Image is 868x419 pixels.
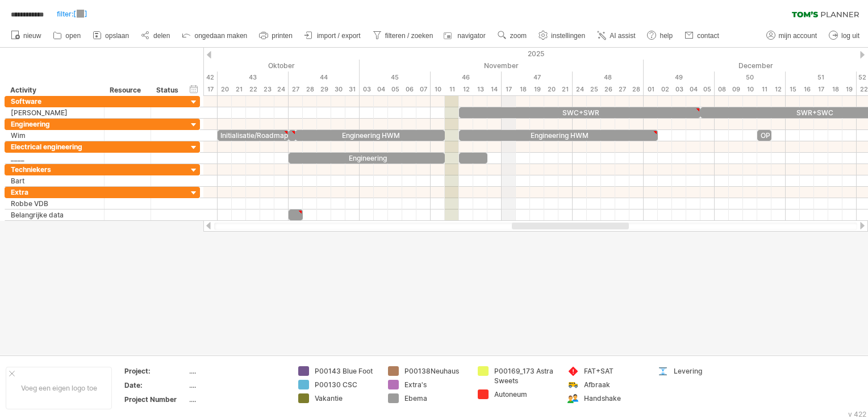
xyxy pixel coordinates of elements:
div: P00138Neuhaus [404,366,466,376]
div: maandag, 8 December 2025 [715,83,729,95]
a: printen [256,28,296,43]
div: Voeg een eigen logo toe [6,367,112,409]
div: Vakantie [315,393,377,403]
div: dinsdag, 2 December 2025 [658,83,672,95]
div: Electrical engineering [11,141,98,152]
span: mijn account [779,32,817,40]
div: Levering [674,366,736,376]
div: Resource [110,85,144,96]
span: import / export [317,32,361,40]
div: dinsdag, 16 December 2025 [800,83,814,95]
span: delen [153,32,170,40]
div: woensdag, 10 December 2025 [743,83,757,95]
a: log uit [826,28,863,43]
div: 51 [786,72,857,83]
div: 48 [573,72,644,83]
span: instellingen [551,32,585,40]
div: FAT+SAT [584,366,646,376]
div: woensdag, 12 November 2025 [459,83,473,95]
div: donderdag, 11 December 2025 [757,83,771,95]
div: 46 [431,72,502,83]
div: Ebema [404,393,466,403]
div: Engineering [11,119,98,129]
div: vrijdag, 17 Oktober 2025 [203,83,218,95]
div: Project: [124,366,187,376]
span: contact [697,32,719,40]
div: maandag, 3 November 2025 [360,83,374,95]
span: nieuw [23,32,41,40]
div: dinsdag, 11 November 2025 [445,83,459,95]
a: mijn account [763,28,820,43]
span: navigator [457,32,485,40]
div: vrijdag, 7 November 2025 [416,83,431,95]
a: opslaan [90,28,132,43]
span: printen [272,32,293,40]
div: woensdag, 17 December 2025 [814,83,828,95]
div: dinsdag, 18 November 2025 [516,83,530,95]
span: filteren / zoeken [385,32,433,40]
div: donderdag, 18 December 2025 [828,83,842,95]
span: log uit [841,32,859,40]
span: filter: [57,10,73,18]
div: donderdag, 4 December 2025 [686,83,700,95]
div: Handshake [584,393,646,403]
div: donderdag, 30 Oktober 2025 [331,83,345,95]
div: maandag, 20 Oktober 2025 [218,83,232,95]
a: help [644,28,676,43]
a: nieuw [8,28,44,43]
div: 45 [360,72,431,83]
div: .... [189,380,285,390]
span: zoom [510,32,527,40]
div: maandag, 17 November 2025 [502,83,516,95]
div: woensdag, 29 Oktober 2025 [317,83,331,95]
div: Initialisatie/Roadmap [218,130,289,141]
div: 49 [644,72,715,83]
div: vrijdag, 14 November 2025 [487,83,502,95]
div: Engineering HWM [295,130,445,141]
div: dinsdag, 21 Oktober 2025 [232,83,246,95]
div: P00143 Blue Foot [315,366,377,376]
div: Status [156,85,181,96]
div: vrijdag, 19 December 2025 [842,83,857,95]
div: Extra [11,187,98,198]
a: instellingen [536,28,589,43]
div: Activity [10,85,98,96]
div: dinsdag, 9 December 2025 [729,83,743,95]
a: filteren / zoeken [370,28,437,43]
div: Wim [11,130,98,141]
a: import / export [302,28,364,43]
div: donderdag, 20 November 2025 [544,83,558,95]
div: Autoneum [494,389,556,399]
div: Belangrijke data [11,209,98,220]
span: ongedaan maken [194,32,247,40]
div: Techniekers [11,164,98,175]
div: woensdag, 26 November 2025 [601,83,615,95]
div: vrijdag, 28 November 2025 [629,83,644,95]
div: donderdag, 6 November 2025 [402,83,416,95]
div: vrijdag, 24 Oktober 2025 [274,83,289,95]
div: woensdag, 19 November 2025 [530,83,544,95]
div: vrijdag, 31 Oktober 2025 [345,83,360,95]
div: SWC+SWR [459,107,700,118]
div: woensdag, 5 November 2025 [388,83,402,95]
a: AI assist [594,28,639,43]
div: maandag, 15 December 2025 [786,83,800,95]
div: maandag, 1 December 2025 [644,83,658,95]
span: opslaan [105,32,129,40]
div: OP [757,130,771,141]
div: vrijdag, 12 December 2025 [771,83,786,95]
div: 47 [502,72,573,83]
div: maandag, 27 Oktober 2025 [289,83,303,95]
div: .... [189,366,285,376]
a: delen [138,28,173,43]
div: P00130 CSC [315,380,377,389]
div: 50 [715,72,786,83]
a: zoom [495,28,530,43]
a: contact [682,28,723,43]
div: maandag, 10 November 2025 [431,83,445,95]
div: Engineering [289,153,445,164]
div: Date: [124,380,187,390]
div: November 2025 [360,60,644,72]
div: vrijdag, 5 December 2025 [700,83,715,95]
div: dinsdag, 4 November 2025 [374,83,388,95]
